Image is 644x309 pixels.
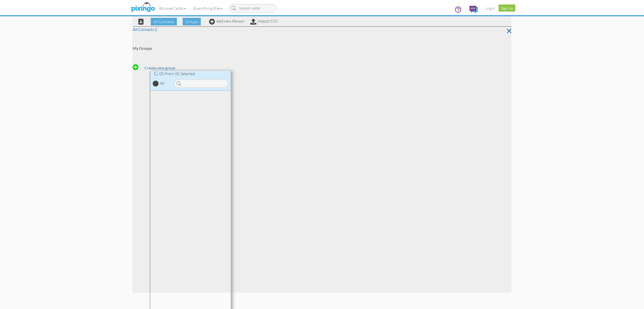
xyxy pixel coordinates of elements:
[183,18,201,25] span: Groups
[481,2,499,15] a: Login
[150,71,231,77] div: (0) From
[133,27,157,32] a: All Contacts ()
[250,19,278,24] a: Import CSV
[144,65,175,70] strong: Create new group
[229,4,277,13] input: Search cards
[190,2,226,15] a: Everything Else
[155,2,190,15] a: Browse Cards
[130,1,156,14] img: pixingo logo
[160,80,165,86] div: All
[499,5,515,12] a: Sign up
[133,65,175,70] a: Create new group
[175,71,195,76] span: (0) Selected
[469,6,478,13] img: comments.svg
[133,46,152,51] strong: My Groups
[151,18,177,25] span: All Contacts
[209,19,245,24] a: Add new Person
